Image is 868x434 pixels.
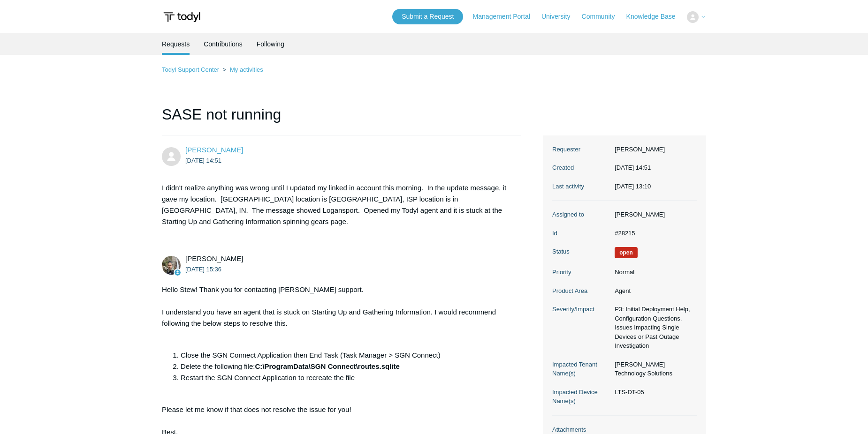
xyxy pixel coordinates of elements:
dd: LTS-DT-05 [610,388,697,397]
dd: [PERSON_NAME] [610,210,697,219]
li: Requests [162,33,190,55]
dt: Created [552,163,610,172]
a: University [541,12,579,22]
li: Close the SGN Connect Application then End Task (Task Manager > SGN Connect) [181,350,512,361]
a: Contributions [204,33,243,55]
a: [PERSON_NAME] [185,146,243,154]
time: 2025-09-18T14:51:40Z [185,157,221,164]
li: Restart the SGN Connect Application to recreate the file [181,372,512,383]
dd: Normal [610,268,697,277]
dd: [PERSON_NAME] [610,145,697,154]
time: 2025-09-18T14:51:40+00:00 [615,164,651,171]
dt: Priority [552,268,610,277]
time: 2025-09-23T13:10:11+00:00 [615,183,651,190]
dt: Impacted Device Name(s) [552,388,610,406]
dd: P3: Initial Deployment Help, Configuration Questions, Issues Impacting Single Devices or Past Out... [610,305,697,351]
dd: [PERSON_NAME] Technology Solutions [610,360,697,378]
li: Delete the following file: [181,361,512,372]
dt: Severity/Impact [552,305,610,314]
dt: Id [552,229,610,238]
a: Management Portal [473,12,540,22]
strong: C:\ProgramData\SGN Connect\routes.sqlite [255,362,399,370]
a: Submit a Request [392,9,463,24]
dd: #28215 [610,229,697,238]
dt: Last activity [552,182,610,191]
a: Community [582,12,624,22]
p: I didn't realize anything was wrong until I updated my linked in account this morning. In the upd... [162,182,512,227]
span: We are working on a response for you [615,247,638,258]
dt: Assigned to [552,210,610,219]
li: My activities [221,66,263,73]
span: Stew Lambert [185,146,243,154]
a: My activities [230,66,263,73]
dt: Status [552,247,610,256]
dd: Agent [610,286,697,296]
h1: SASE not running [162,103,521,135]
li: Todyl Support Center [162,66,221,73]
dt: Impacted Tenant Name(s) [552,360,610,378]
dt: Requester [552,145,610,154]
span: Michael Tjader [185,254,243,262]
a: Todyl Support Center [162,66,219,73]
dt: Product Area [552,286,610,296]
a: Knowledge Base [626,12,685,22]
time: 2025-09-18T15:36:27Z [185,266,221,273]
img: Todyl Support Center Help Center home page [162,8,202,26]
a: Following [257,33,284,55]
